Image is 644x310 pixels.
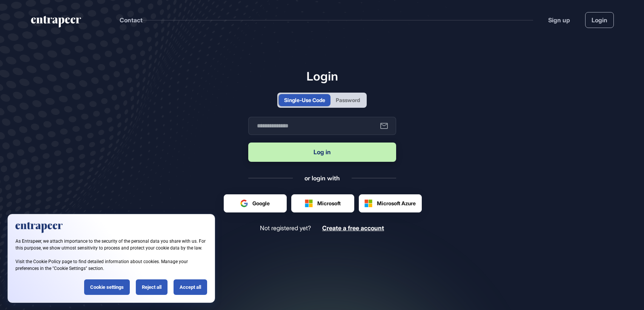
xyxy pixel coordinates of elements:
h1: Login [248,69,396,83]
div: Password [336,96,360,104]
div: or login with [304,174,340,182]
button: Contact [120,15,143,25]
a: Login [585,12,614,28]
div: Single-Use Code [284,96,325,104]
a: Create a free account [322,225,384,232]
span: Not registered yet? [260,225,311,232]
button: Log in [248,143,396,162]
a: Sign up [548,15,570,25]
a: entrapeer-logo [30,16,82,30]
